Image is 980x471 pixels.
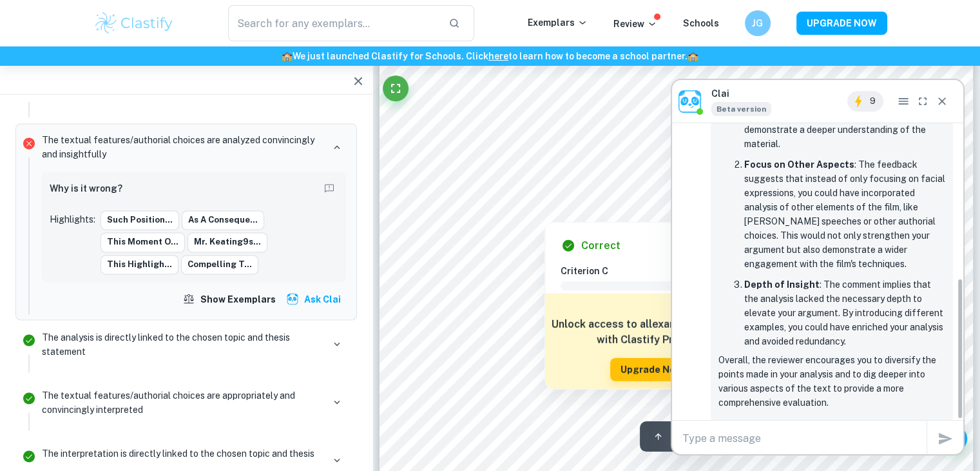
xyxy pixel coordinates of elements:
a: here [488,51,508,61]
h6: Correct [581,238,620,254]
h6: We just launched Clastify for Schools. Click to learn how to become a school partner. [3,49,977,63]
button: Mr. Keating9s... [187,233,267,252]
h6: Criterion C [561,264,753,278]
img: clai.png [678,90,701,113]
h6: JG [750,16,765,30]
p: : The comment implies that the analysis lacked the necessary depth to elevate your argument. By i... [744,277,945,348]
button: Fullscreen [383,75,408,101]
input: Search for any exemplars... [228,5,439,41]
button: As a conseque... [182,211,264,230]
span: 9 [862,95,883,108]
h6: Clai [711,86,771,101]
p: The textual features/authorial choices are appropriately and convincingly interpreted [42,388,323,417]
h6: Unlock access to all examiner comments with Clastify Premium [552,317,751,348]
button: Close [932,91,952,112]
p: Highlights: [50,213,95,227]
img: clai.svg [286,293,299,306]
button: This highligh... [101,256,178,275]
button: compelling t... [181,256,258,275]
p: Review [613,17,657,31]
button: Such position... [101,211,179,230]
button: Ask Clai [283,288,346,311]
button: JG [745,10,771,36]
p: Overall, the reviewer encourages you to diversify the points made in your analysis and to dig dee... [718,353,945,410]
button: UPGRADE NOW [796,12,887,35]
p: Exemplars [528,15,588,30]
svg: Correct [21,449,37,465]
button: This moment o... [101,233,185,252]
strong: Depth of Insight [744,279,820,290]
p: The textual features/authorial choices are analyzed convincingly and insightfully [42,134,323,162]
button: Chat History [894,91,913,112]
p: : The feedback suggests that instead of only focusing on facial expressions, you could have incor... [744,157,945,271]
span: 🏫 [687,51,698,61]
span: Beta version [711,102,771,116]
p: The analysis is directly linked to the chosen topic and thesis statement [42,330,323,359]
svg: Correct [21,391,37,406]
button: Report mistake/confusion [320,180,338,198]
div: Clai is an AI assistant and is still in beta. He might sometimes make mistakes. Feel free to cont... [711,101,771,116]
svg: Incorrect [21,136,37,152]
button: Show exemplars [180,288,281,311]
h6: Why is it wrong? [50,182,122,196]
button: Upgrade Now [610,358,693,381]
img: Clastify logo [93,10,175,36]
button: Fullscreen [913,91,932,112]
strong: Focus on Other Aspects [744,159,854,170]
a: Schools [683,18,719,28]
span: 🏫 [282,51,293,61]
svg: Correct [21,333,37,348]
